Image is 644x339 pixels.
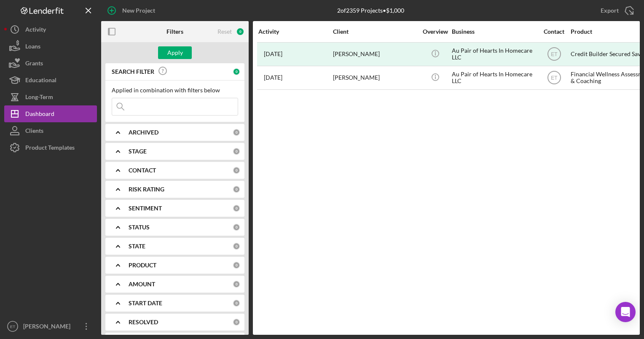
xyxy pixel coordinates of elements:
button: Activity [4,21,97,38]
div: New Project [122,2,155,19]
div: [PERSON_NAME] [333,43,417,65]
button: New Project [101,2,164,19]
b: ARCHIVED [129,129,158,136]
div: 0 [233,148,240,155]
time: 2024-05-20 15:28 [264,51,282,57]
div: Activity [258,28,332,35]
div: Reset [217,28,232,35]
button: ET[PERSON_NAME] [4,318,97,335]
button: Grants [4,55,97,72]
b: RESOLVED [129,319,158,326]
button: Educational [4,72,97,89]
div: 0 [233,280,240,288]
b: RISK RATING [129,186,164,193]
div: Apply [167,46,183,59]
div: Overview [419,28,451,35]
b: STATUS [129,224,150,231]
div: Export [601,2,619,19]
div: 0 [233,68,240,75]
div: [PERSON_NAME] [333,67,417,89]
div: 0 [233,204,240,212]
button: Loans [4,38,97,55]
div: Business [452,28,536,35]
div: Product Templates [25,139,75,158]
div: Activity [25,21,46,40]
div: 0 [236,27,244,36]
b: STATE [129,243,145,250]
div: 0 [233,299,240,307]
div: Long-Term [25,89,53,108]
div: Dashboard [25,105,54,124]
button: Dashboard [4,105,97,122]
div: 0 [233,223,240,231]
div: Applied in combination with filters below [112,87,238,94]
time: 2025-05-07 22:36 [264,74,282,81]
b: SEARCH FILTER [112,68,154,75]
button: Clients [4,122,97,139]
button: Export [592,2,640,19]
div: 0 [233,129,240,136]
b: Filters [166,28,183,35]
text: ET [10,324,15,329]
div: Au Pair of Hearts In Homecare LLC [452,43,536,65]
div: Au Pair of Hearts In Homecare LLC [452,67,536,89]
b: SENTIMENT [129,205,162,212]
b: START DATE [129,300,162,307]
div: 0 [233,167,240,174]
div: Clients [25,122,43,141]
b: AMOUNT [129,281,155,288]
div: 0 [233,261,240,269]
text: ET [551,75,558,81]
button: Product Templates [4,139,97,156]
div: 2 of 2359 Projects • $1,000 [337,7,404,14]
div: [PERSON_NAME] [21,318,76,337]
b: STAGE [129,148,147,155]
div: 0 [233,242,240,250]
b: CONTACT [129,167,156,174]
text: ET [551,51,558,57]
div: Educational [25,72,56,91]
div: Client [333,28,417,35]
div: Grants [25,55,43,74]
div: 0 [233,318,240,326]
div: Open Intercom Messenger [615,302,636,322]
b: PRODUCT [129,262,156,269]
div: 0 [233,186,240,193]
div: Loans [25,38,40,57]
div: Contact [538,28,570,35]
button: Apply [158,46,192,59]
button: Long-Term [4,89,97,105]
